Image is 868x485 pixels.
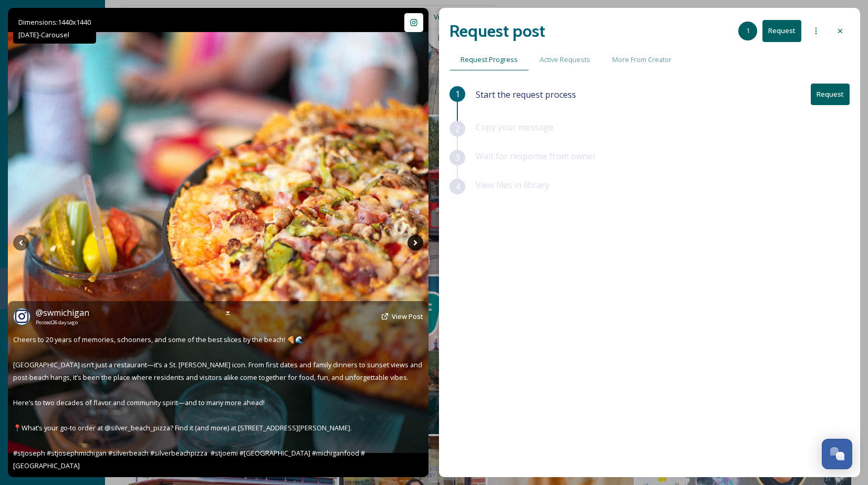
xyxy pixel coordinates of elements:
span: More From Creator [612,55,672,65]
span: 2 [455,122,460,135]
span: 3 [455,151,460,164]
span: Request Progress [461,55,518,65]
span: Active Requests [540,55,590,65]
h2: Request post [449,18,545,44]
button: Open Chat [822,439,852,469]
span: Posted 26 days ago [36,319,89,326]
span: @ swmichigan [36,307,89,318]
a: @swmichigan [36,306,89,319]
span: Dimensions: 1440 x 1440 [18,17,91,27]
span: Copy your message [476,121,553,133]
span: [DATE] - Carousel [18,30,69,39]
span: 4 [455,180,460,193]
span: 1 [746,26,750,36]
span: Cheers to 20 years of memories, schooners, and some of the best slices by the beach! 🍕🌊 [GEOGRAPH... [13,335,424,470]
img: Cheers to 20 years of memories, schooners, and some of the best slices by the beach! 🍕🌊 Silver Be... [8,32,428,453]
button: Request [811,84,850,105]
span: Wait for response from owner [476,150,596,162]
a: View Post [392,312,423,322]
span: View files in library [476,179,549,191]
span: 1 [455,88,460,100]
button: Request [762,20,801,42]
span: Start the request process [476,88,576,101]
